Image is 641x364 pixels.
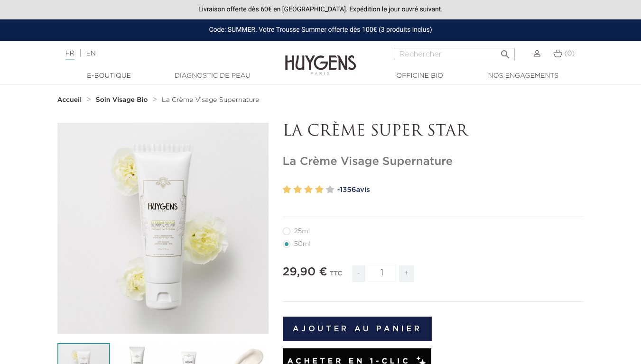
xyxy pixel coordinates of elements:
[86,50,95,57] a: EN
[96,97,148,103] strong: Soin Visage Bio
[399,265,414,282] span: +
[57,96,84,104] a: Accueil
[162,96,259,104] a: La Crème Visage Supernature
[476,71,571,81] a: Nos engagements
[326,183,334,197] label: 5
[285,40,356,76] img: Huygens
[330,264,342,289] div: TTC
[165,71,260,81] a: Diagnostic de peau
[65,50,74,60] a: FR
[57,97,82,103] strong: Accueil
[564,50,575,57] span: (0)
[162,97,259,103] span: La Crème Visage Supernature
[283,317,432,341] button: Ajouter au panier
[500,46,511,57] i: 
[394,48,515,60] input: Rechercher
[283,240,322,248] label: 50ml
[61,48,260,59] div: |
[293,183,302,197] label: 2
[62,71,157,81] a: E-Boutique
[283,266,327,278] span: 29,90 €
[315,183,324,197] label: 4
[283,183,291,197] label: 1
[352,265,365,282] span: -
[497,45,514,58] button: 
[368,265,396,282] input: Quantité
[96,96,150,104] a: Soin Visage Bio
[340,186,356,193] span: 1356
[283,123,584,141] p: LA CRÈME SUPER STAR
[337,183,584,197] a: -1356avis
[304,183,313,197] label: 3
[283,155,584,169] h1: La Crème Visage Supernature
[372,71,467,81] a: Officine Bio
[283,227,322,235] label: 25ml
